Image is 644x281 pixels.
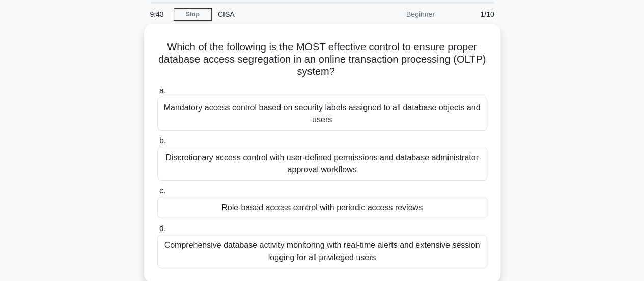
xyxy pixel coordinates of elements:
span: a. [159,86,166,95]
span: d. [159,224,166,233]
div: CISA [212,4,352,24]
div: 1/10 [441,4,500,24]
div: Role-based access control with periodic access reviews [157,197,487,218]
div: Beginner [352,4,441,24]
a: Stop [174,8,212,21]
span: c. [159,186,165,195]
div: 9:43 [144,4,174,24]
div: Discretionary access control with user-defined permissions and database administrator approval wo... [157,147,487,181]
div: Comprehensive database activity monitoring with real-time alerts and extensive session logging fo... [157,235,487,268]
div: Mandatory access control based on security labels assigned to all database objects and users [157,97,487,131]
h5: Which of the following is the MOST effective control to ensure proper database access segregation... [156,41,488,79]
span: b. [159,136,166,145]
